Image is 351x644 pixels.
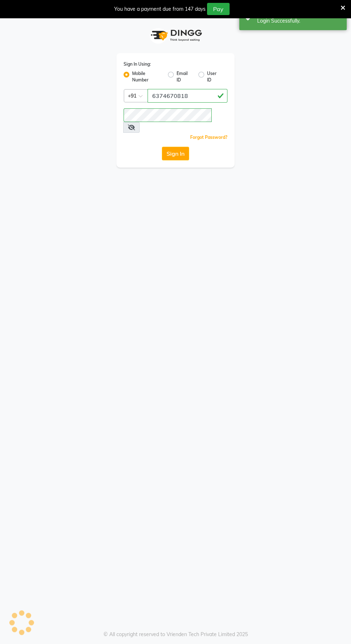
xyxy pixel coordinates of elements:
[124,108,212,122] input: Username
[207,3,230,15] button: Pay
[177,70,193,83] label: Email ID
[114,5,206,13] div: You have a payment due from 147 days
[257,17,341,25] div: Login Successfully.
[148,89,227,103] input: Username
[124,61,151,67] label: Sign In Using:
[162,147,189,160] button: Sign In
[190,135,227,140] a: Forgot Password?
[207,70,222,83] label: User ID
[147,25,204,46] img: logo1.svg
[132,70,162,83] label: Mobile Number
